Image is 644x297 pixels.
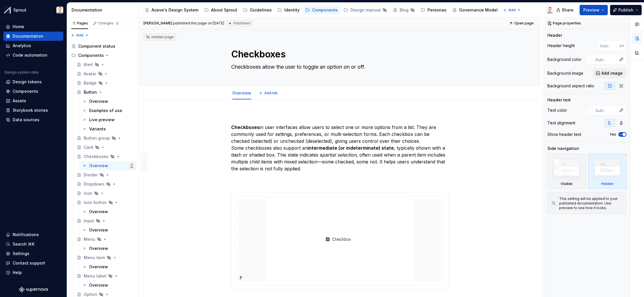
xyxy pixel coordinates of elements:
[580,5,608,15] button: Preview
[74,180,136,189] a: Dropdown
[89,117,115,123] div: Live preview
[84,71,96,77] div: Avatar
[588,154,627,189] div: Hidden
[80,262,136,271] a: Overview
[264,91,278,95] span: Add tab
[74,78,136,88] a: Badge
[89,163,108,169] div: Overview
[74,198,136,207] a: Icon button
[13,7,26,13] div: Sprout
[230,62,447,72] textarea: Checkboxes allow the user to toggle an option on or off.
[80,161,136,170] a: OverviewEddie Persson
[620,43,624,48] p: px
[13,24,24,30] div: Home
[19,287,48,292] a: Supernova Logo
[13,107,48,113] div: Storybook stories
[98,21,119,26] div: Changes
[546,7,553,14] img: Eddie Persson
[610,5,642,15] button: Publish
[142,5,201,15] a: Aceve's Design System
[76,33,83,38] span: Add
[547,120,575,126] div: Text alignment
[80,281,136,290] a: Overview
[89,264,108,270] div: Overview
[390,5,417,15] a: Blog
[547,97,571,103] div: Header text
[84,89,97,95] div: Button
[547,107,567,113] div: Text color
[74,235,136,244] a: Menu
[13,270,22,275] div: Help
[547,32,562,38] div: Header
[69,42,136,51] a: Component status
[418,5,449,15] a: Personas
[583,7,599,13] span: Preview
[80,124,136,134] a: Variants
[84,181,104,187] div: Dropdown
[3,22,63,31] a: Home
[13,98,26,104] div: Assets
[84,236,95,242] div: Menu
[89,99,108,104] div: Overview
[233,21,250,26] span: Published
[84,144,93,150] div: Card
[13,117,39,123] div: Data sources
[250,7,272,13] div: Guidelines
[609,132,616,137] label: Yes
[241,5,274,15] a: Guidelines
[562,7,574,13] span: Share
[601,182,614,186] div: Hidden
[89,126,106,132] div: Variants
[78,43,115,49] div: Component status
[3,230,63,239] button: Notifications
[115,21,119,26] span: 2
[547,70,583,76] div: Background image
[146,35,174,39] div: Hidden page
[350,7,381,13] div: Design manual
[74,88,136,97] a: Button
[84,154,108,159] div: Checkboxes
[13,260,45,266] div: Contact support
[84,218,94,224] div: Input
[303,5,340,15] a: Components
[3,259,63,268] button: Contact support
[3,51,63,60] a: Code automation
[142,4,500,16] div: Page tree
[547,57,582,62] div: Background color
[13,33,43,39] div: Documentation
[89,209,108,215] div: Overview
[4,7,11,14] img: b6c2a6ff-03c2-4811-897b-2ef07e5e0e51.png
[232,90,251,95] a: Overview
[618,7,633,13] span: Publish
[129,163,134,168] img: Eddie Persson
[80,207,136,216] a: Overview
[80,115,136,124] a: Live preview
[507,19,536,27] a: Open page
[3,268,63,277] button: Help
[152,7,198,13] div: Aceve's Design System
[230,87,254,99] div: Overview
[13,88,38,94] div: Components
[593,68,626,78] button: Add image
[275,5,302,15] a: Identity
[74,69,136,78] a: Avatar
[593,105,616,115] input: Auto
[3,32,63,41] a: Documentation
[400,7,409,13] div: Blog
[72,7,136,13] div: Documentation
[69,31,91,39] button: Add
[173,21,224,26] div: published this page on [DATE]
[211,7,237,13] div: About Sprout
[71,21,88,26] div: Pages
[84,190,92,196] div: Icon
[74,152,136,161] a: Checkboxes
[89,227,108,233] div: Overview
[3,249,63,258] a: Settings
[312,7,338,13] div: Components
[547,146,579,151] div: Side navigation
[1,4,66,16] button: SproutEddie Persson
[428,7,446,13] div: Personas
[284,7,300,13] div: Identity
[231,124,260,130] strong: Checkboxes
[84,255,105,261] div: Menu item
